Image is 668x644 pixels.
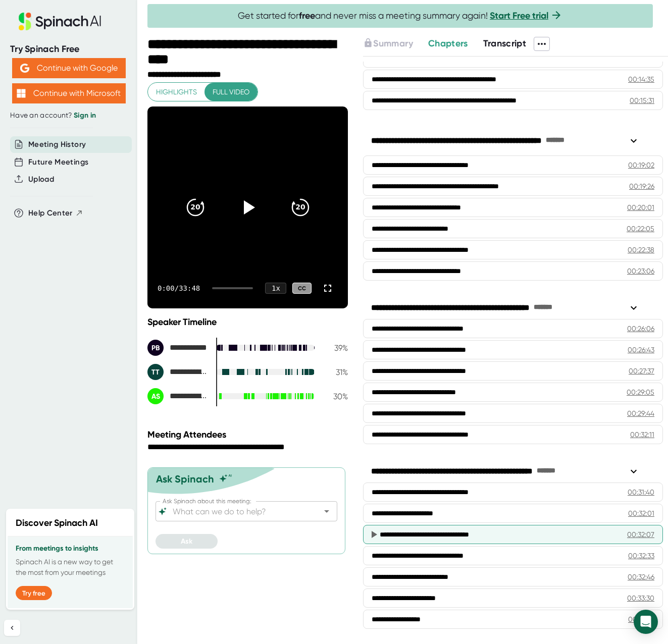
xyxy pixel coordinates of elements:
[628,245,654,255] div: 00:22:38
[628,572,654,582] div: 00:32:46
[147,429,350,440] div: Meeting Attendees
[628,551,654,561] div: 00:32:33
[28,156,88,168] button: Future Meetings
[323,392,348,401] div: 30 %
[373,38,413,49] span: Summary
[627,387,654,397] div: 00:29:05
[627,202,654,212] div: 00:20:01
[16,516,98,530] h2: Discover Spinach AI
[156,473,214,485] div: Ask Spinach
[428,37,468,50] button: Chapters
[628,345,654,355] div: 00:26:43
[628,487,654,497] div: 00:31:40
[428,38,468,49] span: Chapters
[16,586,52,600] button: Try free
[147,364,208,380] div: Tezeta Tesfaye
[628,160,654,170] div: 00:19:02
[147,388,164,404] div: AS
[171,504,304,518] input: What can we do to help?
[292,283,312,294] div: CC
[28,207,73,219] span: Help Center
[4,620,20,636] button: Collapse sidebar
[627,593,654,603] div: 00:33:30
[147,340,164,356] div: PB
[28,139,86,150] button: Meeting History
[28,174,54,185] button: Upload
[483,38,527,49] span: Transcript
[20,64,29,73] img: Aehbyd4JwY73AAAAAElFTkSuQmCC
[204,83,258,101] button: Full video
[628,614,654,624] div: 00:33:39
[156,534,218,549] button: Ask
[299,10,315,21] b: free
[265,283,286,294] div: 1 x
[238,10,562,22] span: Get started for and never miss a meeting summary again!
[627,529,654,540] div: 00:32:07
[627,324,654,334] div: 00:26:06
[158,284,200,292] div: 0:00 / 33:48
[181,537,192,546] span: Ask
[363,37,428,51] div: Upgrade to access
[490,10,548,21] a: Start Free trial
[156,86,197,98] span: Highlights
[627,266,654,276] div: 00:23:06
[634,610,658,634] div: Open Intercom Messenger
[10,111,127,120] div: Have an account?
[629,181,654,191] div: 00:19:26
[28,207,83,219] button: Help Center
[629,366,654,376] div: 00:27:37
[323,367,348,377] div: 31 %
[16,557,125,578] p: Spinach AI is a new way to get the most from your meetings
[147,364,164,380] div: TT
[147,340,208,356] div: Price Barnes
[148,83,205,101] button: Highlights
[12,58,126,78] button: Continue with Google
[363,37,413,50] button: Summary
[628,74,654,84] div: 00:14:35
[147,388,208,404] div: Amber Stallings
[74,111,96,120] a: Sign in
[12,83,126,103] button: Continue with Microsoft
[147,316,348,328] div: Speaker Timeline
[627,408,654,418] div: 00:29:44
[320,504,334,518] button: Open
[10,43,127,55] div: Try Spinach Free
[630,95,654,105] div: 00:15:31
[483,37,527,50] button: Transcript
[630,430,654,440] div: 00:32:11
[213,86,249,98] span: Full video
[323,343,348,353] div: 39 %
[16,545,125,553] h3: From meetings to insights
[628,508,654,518] div: 00:32:01
[627,224,654,234] div: 00:22:05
